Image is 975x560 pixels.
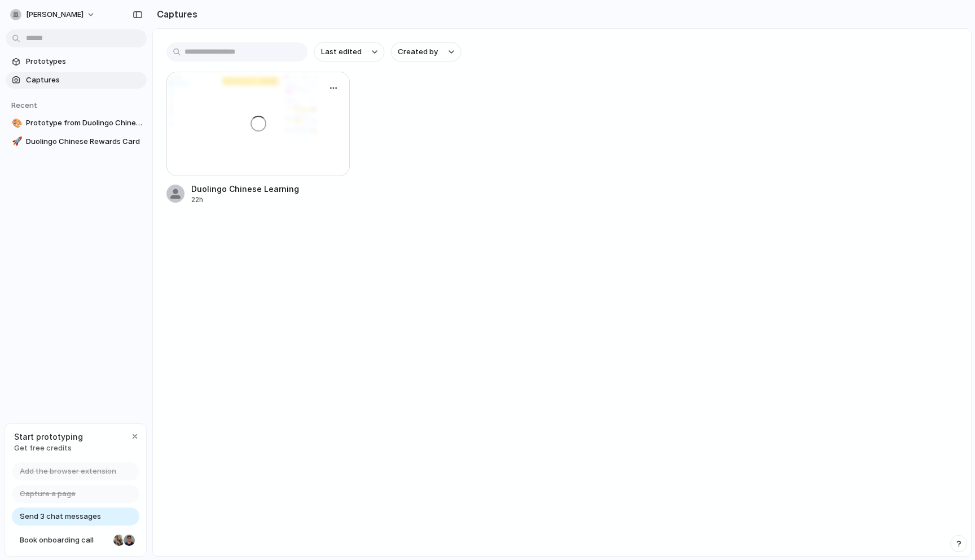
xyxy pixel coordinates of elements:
button: 🎨 [10,117,21,129]
a: 🎨Prototype from Duolingo Chinese Learning [6,115,147,132]
a: 🚀Duolingo Chinese Rewards Card [6,133,147,150]
span: Recent [11,100,37,110]
span: Created by [398,46,438,58]
div: Duolingo Chinese Learning [191,183,299,195]
span: Prototype from Duolingo Chinese Learning [26,117,142,129]
div: 🚀 [12,135,20,148]
span: Last edited [321,46,362,58]
span: Add the browser extension [20,466,116,477]
span: [PERSON_NAME] [26,9,84,20]
div: Nicole Kubica [112,533,126,547]
span: Captures [26,75,142,86]
span: Duolingo Chinese Rewards Card [26,136,142,147]
button: Last edited [314,42,384,62]
span: Get free credits [14,443,83,454]
span: Prototypes [26,56,142,67]
a: Captures [6,72,147,89]
span: Capture a page [20,488,76,500]
div: 22h [191,195,299,205]
button: 🚀 [10,136,21,147]
div: Christian Iacullo [122,533,136,547]
button: [PERSON_NAME] [6,6,101,24]
a: Book onboarding call [12,531,139,549]
div: 🎨 [12,117,20,130]
span: Book onboarding call [20,535,109,546]
span: Send 3 chat messages [20,511,101,522]
a: Prototypes [6,53,147,70]
button: Created by [391,42,461,62]
span: Start prototyping [14,431,83,443]
h2: Captures [152,7,197,21]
